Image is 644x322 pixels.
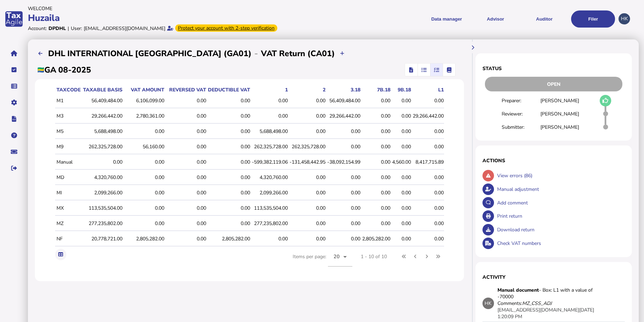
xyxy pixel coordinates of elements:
div: 277,235,802.00 [252,220,288,227]
div: 0.00 [166,97,206,104]
div: [EMAIL_ADDRESS][DOMAIN_NAME] [84,25,165,32]
div: 0.00 [392,143,411,150]
h1: Status [482,65,625,72]
td: M1 [55,93,81,108]
button: Home [7,46,21,61]
div: Preparer: [502,97,540,104]
div: 0.00 [392,235,411,242]
div: 0.00 [290,189,325,196]
button: Open printable view of return. [482,210,494,222]
div: User: [71,25,82,32]
button: Show errors associated with this return. [482,170,494,181]
div: 113,535,504.00 [82,205,122,211]
div: Huzaila [28,12,320,24]
div: Deductible VAT [208,87,250,93]
div: 0.00 [290,205,325,211]
div: Return status - Actions are restricted to nominated users [482,77,625,91]
div: From Oct 1, 2025, 2-step verification will be required to login. Set it up now... [175,24,277,32]
div: 0.00 [392,220,411,227]
div: 0.00 [252,235,288,242]
div: 262,325,728.00 [252,143,288,150]
span: 20 [334,253,339,260]
strong: Manual document [497,287,539,293]
div: 0.00 [166,235,206,242]
h2: GA 08-2025 [37,65,91,75]
img: ga.png [37,67,44,73]
div: 0.00 [413,220,444,227]
div: 1 [252,87,288,93]
div: 0.00 [82,159,122,165]
div: 0.00 [413,128,444,135]
button: First page [398,251,410,262]
button: Filings list - by month [35,48,46,59]
button: Data manager [7,79,21,93]
div: 0.00 [362,205,390,211]
div: 0.00 [413,205,444,211]
div: Manual adjustment [495,182,625,196]
div: 0.00 [327,189,360,196]
div: 113,535,504.00 [252,205,288,211]
div: 5,688,498.00 [252,128,288,135]
div: [PERSON_NAME] [540,124,579,130]
mat-button-toggle: Ledger [443,63,455,76]
div: 20,778,721.00 [82,235,122,242]
div: -131,458,442.95 [290,159,325,165]
button: Upload transactions [337,48,348,59]
app-user-presentation: [EMAIL_ADDRESS][DOMAIN_NAME] [497,307,579,313]
div: 0.00 [208,205,250,211]
button: Last page [433,251,444,262]
div: [DATE] 1:20:09 PM [497,307,602,320]
div: DPDHL [48,25,66,32]
button: Make an adjustment to this return. [482,184,494,195]
div: 0.00 [392,205,411,211]
mat-button-toggle: Reconcilliation view by tax code [430,63,443,76]
div: 2,099,266.00 [82,189,122,196]
td: MD [55,170,81,185]
div: 0.00 [327,235,360,242]
div: | [68,25,69,32]
div: 2,805,282.00 [208,235,250,242]
div: 3.18 [327,87,360,93]
mat-form-field: Change page size [328,247,352,274]
div: 2,805,282.00 [362,235,390,242]
div: -599,382,119.06 [252,159,288,165]
div: 4,320,760.00 [82,174,122,181]
div: 0.00 [392,128,411,135]
div: 9b.18 [392,87,411,93]
div: [PERSON_NAME] [540,111,579,117]
div: 0.00 [208,159,250,165]
div: 0.00 [362,220,390,227]
div: 1 - 10 of 10 [361,253,387,260]
mat-button-toggle: Reconcilliation view by document [418,63,430,76]
h1: Actions [482,157,625,164]
div: 2,780,361.00 [124,113,164,119]
div: 0.00 [362,174,390,181]
div: 0.00 [166,205,206,211]
div: View errors (86) [495,169,625,182]
div: 29,266,442.00 [82,113,122,119]
h2: DHL INTERNATIONAL [GEOGRAPHIC_DATA] (GA01) [48,48,252,59]
td: M9 [55,140,81,154]
div: 4,560.00 [392,159,411,165]
div: 0.00 [166,189,206,196]
div: 277,235,802.00 [82,220,122,227]
div: [PERSON_NAME] [540,97,579,104]
div: 29,266,442.00 [327,113,360,119]
menu: navigate products [323,10,615,28]
div: 0.00 [327,220,360,227]
div: 0.00 [327,128,360,135]
div: Welcome [28,5,320,12]
div: 7b.18 [362,87,390,93]
div: 0.00 [327,174,360,181]
div: 0.00 [166,143,206,150]
div: 0.00 [252,113,288,119]
div: 0.00 [124,189,164,196]
button: Shows a dropdown of Data manager options [425,10,469,28]
div: 0.00 [290,128,325,135]
div: 0.00 [392,113,411,119]
div: 0.00 [252,97,288,104]
div: 0.00 [290,174,325,181]
button: Tasks [7,62,21,77]
div: 0.00 [392,97,411,104]
div: 0.00 [413,235,444,242]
